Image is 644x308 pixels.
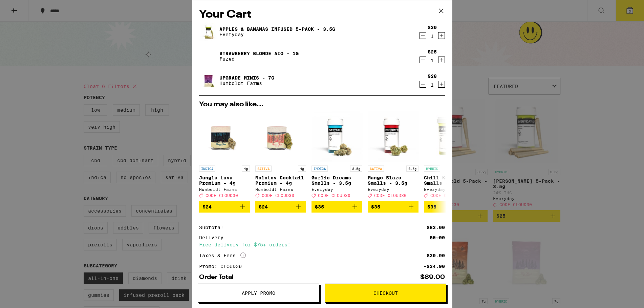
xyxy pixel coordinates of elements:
[255,166,272,172] p: SATIVA
[202,204,212,210] span: $24
[199,201,250,213] button: Add to bag
[428,73,437,79] div: $28
[312,201,362,213] button: Add to bag
[438,81,445,88] button: Increment
[438,57,445,63] button: Increment
[199,22,218,41] img: Apples & Bananas Infused 5-Pack - 3.5g
[199,264,246,269] div: Promo: CLOUD30
[374,193,407,198] span: CODE CLOUD30
[312,187,362,192] div: Everyday
[438,32,445,39] button: Increment
[368,187,418,192] div: Everyday
[255,201,306,213] button: Add to bag
[428,25,437,30] div: $30
[315,204,324,210] span: $35
[219,75,274,81] a: Upgrade Minis - 7g
[428,82,437,88] div: 1
[199,187,250,192] div: Humboldt Farms
[428,34,437,39] div: 1
[262,193,294,198] span: CODE CLOUD30
[199,225,228,230] div: Subtotal
[199,7,445,22] h2: Your Cart
[420,274,445,280] div: $89.00
[242,291,275,295] span: Apply Promo
[219,51,299,56] a: Strawberry Blonde AIO - 1g
[4,5,49,10] span: Hi. Need any help?
[373,291,398,295] span: Checkout
[219,32,335,37] p: Everyday
[206,193,238,198] span: CODE CLOUD30
[368,111,418,162] img: Everyday - Mango Blaze Smalls - 3.5g
[350,166,362,172] p: 3.5g
[427,204,436,210] span: $35
[259,204,268,210] span: $24
[298,166,306,172] p: 4g
[428,58,437,63] div: 1
[318,193,350,198] span: CODE CLOUD30
[312,175,362,186] p: Garlic Dreams Smalls - 3.5g
[371,204,380,210] span: $35
[312,166,328,172] p: INDICA
[424,166,440,172] p: HYBRID
[424,264,445,269] div: -$24.90
[427,253,445,258] div: $30.90
[424,175,475,186] p: Chill Kush Smalls - 3.5g
[312,111,362,201] a: Open page for Garlic Dreams Smalls - 3.5g from Everyday
[420,32,426,39] button: Decrement
[199,242,445,247] div: Free delivery for $75+ orders!
[219,26,335,32] a: Apples & Bananas Infused 5-Pack - 3.5g
[430,193,463,198] span: CODE CLOUD30
[199,47,218,66] img: Strawberry Blonde AIO - 1g
[255,175,306,186] p: Molotov Cocktail Premium - 4g
[199,101,445,108] h2: You may also like...
[199,235,228,240] div: Delivery
[424,201,475,213] button: Add to bag
[199,71,218,90] img: Upgrade Minis - 7g
[199,274,238,280] div: Order Total
[312,111,362,162] img: Everyday - Garlic Dreams Smalls - 3.5g
[368,111,418,201] a: Open page for Mango Blaze Smalls - 3.5g from Everyday
[424,187,475,192] div: Everyday
[219,56,299,62] p: Fuzed
[368,175,418,186] p: Mango Blaze Smalls - 3.5g
[255,111,306,162] img: Humboldt Farms - Molotov Cocktail Premium - 4g
[325,284,446,303] button: Checkout
[219,81,274,86] p: Humboldt Farms
[199,175,250,186] p: Jungle Lava Premium - 4g
[199,111,250,162] img: Humboldt Farms - Jungle Lava Premium - 4g
[198,284,319,303] button: Apply Promo
[242,166,250,172] p: 4g
[255,111,306,201] a: Open page for Molotov Cocktail Premium - 4g from Humboldt Farms
[420,57,426,63] button: Decrement
[368,166,384,172] p: SATIVA
[199,111,250,201] a: Open page for Jungle Lava Premium - 4g from Humboldt Farms
[368,201,418,213] button: Add to bag
[420,81,426,88] button: Decrement
[424,111,475,162] img: Everyday - Chill Kush Smalls - 3.5g
[255,187,306,192] div: Humboldt Farms
[406,166,418,172] p: 3.5g
[428,49,437,54] div: $25
[427,225,445,230] div: $83.00
[424,111,475,201] a: Open page for Chill Kush Smalls - 3.5g from Everyday
[430,235,445,240] div: $5.00
[199,252,246,259] div: Taxes & Fees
